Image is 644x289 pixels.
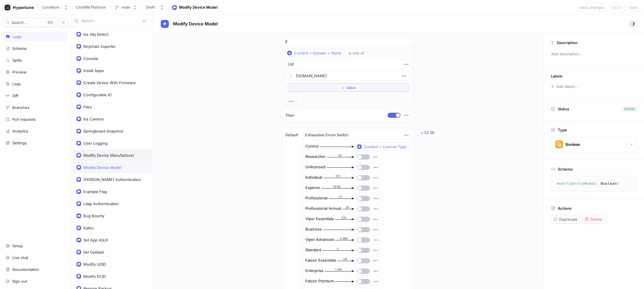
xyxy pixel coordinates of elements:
div: Schema [12,46,26,51]
div: Console [83,56,98,61]
textarea: modifyDeviceModel: Boolean! [553,178,634,189]
span: View changes [579,6,604,9]
div: Modify ECID [83,274,106,279]
button: Delete [582,215,604,224]
p: Schema [558,167,572,171]
div: Context > Domain > Name [294,51,342,56]
div: 333 [335,216,353,220]
div: Example Flag [83,189,107,194]
button: ＋Value [288,83,410,92]
button: main [112,3,139,12]
span: Modify Device Model [173,22,218,26]
div: 22.3K [424,130,435,136]
div: Explorer [305,185,320,191]
div: K [46,20,55,25]
div: 10.6K [321,184,353,189]
button: View changes [576,3,607,12]
div: Standard [305,247,321,253]
button: Context > License Type [355,142,409,151]
div: 1.41K [325,267,353,272]
div: Kalloc [83,226,94,230]
div: Logs [12,82,21,86]
p: Actions [558,206,572,211]
div: Unlicensed [305,164,325,170]
div: Professional Annual [305,206,341,211]
div: Analytics [12,129,28,133]
div: Active [624,106,635,112]
p: Type [558,128,567,132]
p: Add description... [549,49,639,59]
span: Value [346,86,356,89]
button: Add labels... [549,83,580,90]
button: Context > Domain > Name [285,49,344,57]
div: Splits [12,58,22,63]
div: is one of [348,51,364,56]
div: Modify UDID [83,262,106,267]
div: Set Dyldaslr [83,250,104,254]
div: Preview [12,70,27,74]
div: Exhaustive Enum Switch [305,132,348,138]
div: main [122,5,130,10]
div: Keychain Exporter [83,44,116,49]
div: Control [305,143,319,149]
div: Documentation [12,267,39,272]
span: Deprecate [559,218,578,221]
p: Default [285,132,298,138]
div: Configurable IO [83,92,112,97]
span: Search... [11,21,27,24]
div: List [288,61,294,67]
div: Researcher [305,154,326,160]
div: Modify Device Model [179,5,217,10]
p: Description [557,40,578,45]
div: Individual [305,175,322,180]
div: Professional [305,195,327,201]
button: Reset [609,3,624,12]
div: 170 [323,174,353,178]
div: Falcon Premium [305,278,334,284]
div: Boolean [566,142,580,147]
div: Draft [146,5,155,10]
button: Draft [144,3,166,12]
div: Add labels... [556,85,578,88]
div: Ios Camera [83,117,103,121]
div: Falcon Essentials [305,258,336,263]
input: Search... [81,18,140,24]
div: Enterprise [305,268,324,274]
p: If [285,39,287,45]
div: Settings [12,141,27,145]
div: Branches [12,105,29,110]
div: Install Apps [83,68,104,73]
div: Viper Advanced [305,237,334,243]
div: 3 [322,247,353,251]
p: Labels [551,74,562,78]
span: CHARM Platform [76,5,106,9]
div: 58 [342,205,353,209]
span: Delete [591,218,602,221]
div: Live chat [12,255,28,260]
span: Reset [612,6,622,9]
div: Modify Device Manufacturer [83,153,134,158]
div: Ios Obj Detect [83,32,108,37]
div: 30 [327,153,353,158]
div: Set App ASLR [83,238,108,242]
p: Status [558,105,569,113]
button: is one of [346,49,373,57]
button: Deprecate [551,215,580,224]
button: Boolean [551,137,637,152]
div: Files [83,105,92,109]
div: Corellium [42,5,59,10]
div: User Logging [83,141,108,146]
div: Create Device With Firmware [83,80,136,85]
button: Corellium [40,3,71,12]
div: 5.38K [335,236,353,241]
button: Save [627,3,641,12]
div: Diff [12,93,18,98]
span: ＋ [341,86,345,89]
button: Search...K [3,18,57,27]
p: Then [285,113,294,118]
a: Documentation [3,265,68,274]
div: Pull requests [12,117,36,122]
span: Save [629,6,638,9]
div: 27 [329,195,353,199]
div: 118 [337,257,353,261]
